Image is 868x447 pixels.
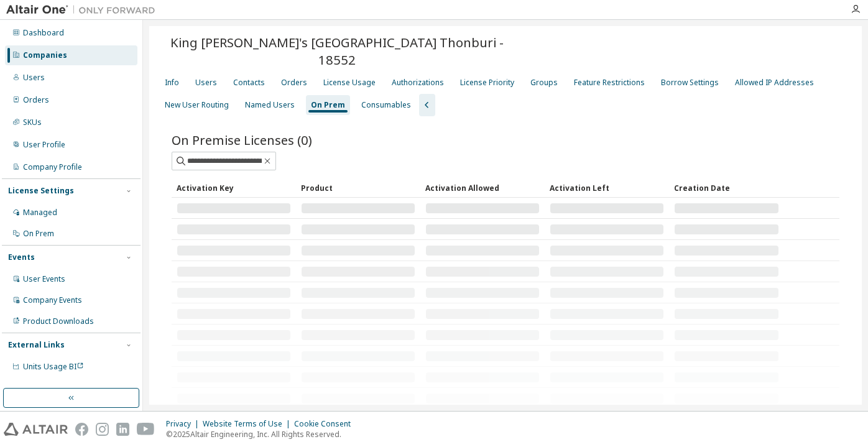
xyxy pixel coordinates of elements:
[96,423,109,436] img: instagram.svg
[392,78,444,88] div: Authorizations
[23,208,57,218] div: Managed
[233,78,265,88] div: Contacts
[311,100,345,110] div: On Prem
[425,178,540,198] div: Activation Allowed
[23,118,42,127] div: SKUs
[23,95,49,105] div: Orders
[460,78,514,88] div: License Priority
[165,100,229,110] div: New User Routing
[172,131,312,149] span: On Premise Licenses (0)
[23,295,82,305] div: Company Events
[4,423,68,436] img: altair_logo.svg
[8,340,65,350] div: External Links
[6,4,162,16] img: Altair One
[281,78,307,88] div: Orders
[245,100,295,110] div: Named Users
[166,429,358,440] p: © 2025 Altair Engineering, Inc. All Rights Reserved.
[137,423,155,436] img: youtube.svg
[195,78,217,88] div: Users
[23,316,94,326] div: Product Downloads
[166,419,203,429] div: Privacy
[674,178,779,198] div: Creation Date
[203,419,294,429] div: Website Terms of Use
[735,78,814,88] div: Allowed IP Addresses
[23,50,67,60] div: Companies
[361,100,411,110] div: Consumables
[23,229,54,239] div: On Prem
[75,423,88,436] img: facebook.svg
[530,78,558,88] div: Groups
[23,28,64,38] div: Dashboard
[8,252,35,262] div: Events
[661,78,719,88] div: Borrow Settings
[574,78,645,88] div: Feature Restrictions
[23,140,65,150] div: User Profile
[550,178,664,198] div: Activation Left
[23,162,82,172] div: Company Profile
[23,274,65,284] div: User Events
[165,78,179,88] div: Info
[177,178,291,198] div: Activation Key
[323,78,376,88] div: License Usage
[23,361,84,372] span: Units Usage BI
[8,186,74,196] div: License Settings
[23,73,45,83] div: Users
[294,419,358,429] div: Cookie Consent
[116,423,129,436] img: linkedin.svg
[301,178,415,198] div: Product
[157,34,517,68] span: King [PERSON_NAME]'s [GEOGRAPHIC_DATA] Thonburi - 18552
